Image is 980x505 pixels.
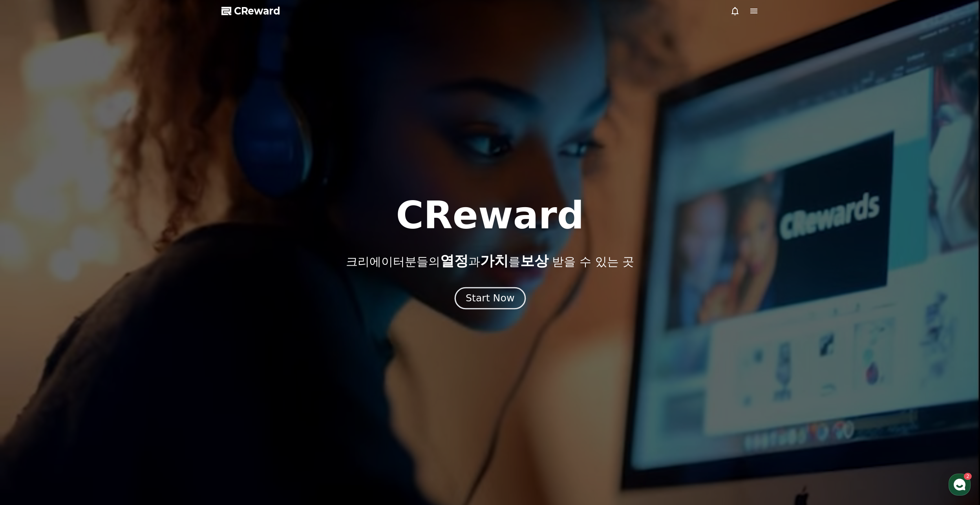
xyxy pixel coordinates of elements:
[121,261,131,267] span: 설정
[454,287,525,309] button: Start Now
[234,5,280,17] span: CReward
[346,253,634,269] p: 크리에이터분들의 과 를 받을 수 있는 곳
[72,261,81,267] span: 대화
[456,295,524,303] a: Start Now
[396,197,584,234] h1: CReward
[221,5,280,17] a: CReward
[2,249,52,268] a: 홈
[80,248,82,255] span: 2
[52,249,101,268] a: 2대화
[440,253,468,269] span: 열정
[480,253,508,269] span: 가치
[25,261,29,267] span: 홈
[520,253,549,269] span: 보상
[466,292,514,305] div: Start Now
[101,249,151,268] a: 설정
